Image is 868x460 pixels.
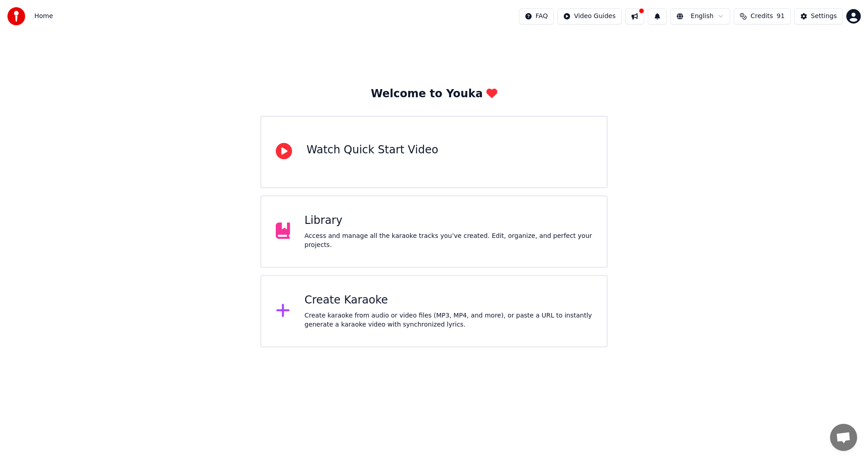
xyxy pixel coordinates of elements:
button: Video Guides [557,8,622,24]
button: Settings [794,8,843,24]
span: 91 [777,12,785,21]
span: Home [34,12,53,21]
span: Credits [750,12,773,21]
div: Library [305,213,593,228]
div: Create Karaoke [305,293,593,308]
div: Watch Quick Start Video [307,143,438,157]
div: Create karaoke from audio or video files (MP3, MP4, and more), or paste a URL to instantly genera... [305,311,593,329]
div: Settings [811,12,837,21]
div: Access and manage all the karaoke tracks you’ve created. Edit, organize, and perfect your projects. [305,232,593,250]
button: FAQ [519,8,554,24]
button: Credits91 [734,8,790,24]
a: Open chat [830,424,857,451]
div: Welcome to Youka [371,87,497,101]
img: youka [7,7,25,25]
nav: breadcrumb [34,12,53,21]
